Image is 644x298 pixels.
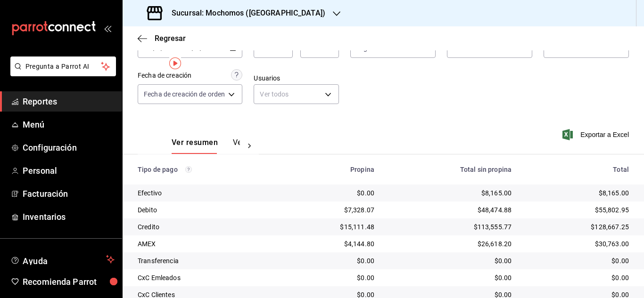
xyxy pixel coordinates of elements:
[527,222,629,232] div: $128,667.25
[288,239,374,249] div: $4,144.80
[23,254,102,265] span: Ayuda
[23,187,115,200] span: Facturación
[104,24,111,32] button: open_drawer_menu
[138,166,273,173] div: Tipo de pago
[389,222,512,232] div: $113,555.77
[164,8,325,19] h3: Sucursal: Mochomos ([GEOGRAPHIC_DATA])
[389,188,512,198] div: $8,165.00
[138,188,273,198] div: Efectivo
[389,166,512,173] div: Total sin propina
[389,205,512,215] div: $48,474.88
[389,256,512,266] div: $0.00
[527,188,629,198] div: $8,165.00
[527,273,629,282] div: $0.00
[169,57,181,69] img: Tooltip marker
[527,239,629,249] div: $30,763.00
[233,138,268,154] button: Ver pagos
[23,275,115,288] span: Recomienda Parrot
[527,205,629,215] div: $55,802.95
[138,256,273,266] div: Transferencia
[23,164,115,177] span: Personal
[288,256,374,266] div: $0.00
[185,166,192,173] svg: Los pagos realizados con Pay y otras terminales son montos brutos.
[138,34,186,43] button: Regresar
[10,56,116,76] button: Pregunta a Parrot AI
[389,273,512,282] div: $0.00
[25,62,101,72] span: Pregunta a Parrot AI
[288,166,374,173] div: Propina
[527,256,629,266] div: $0.00
[254,75,339,81] label: Usuarios
[389,239,512,249] div: $26,618.20
[138,222,273,232] div: Credito
[23,118,115,131] span: Menú
[155,34,186,43] span: Regresar
[254,84,339,104] div: Ver todos
[172,138,240,154] div: navigation tabs
[7,68,116,78] a: Pregunta a Parrot AI
[23,141,115,154] span: Configuración
[288,205,374,215] div: $7,328.07
[138,239,273,249] div: AMEX
[288,188,374,198] div: $0.00
[138,273,273,282] div: CxC Emleados
[288,222,374,232] div: $15,111.48
[23,95,115,108] span: Reportes
[23,210,115,223] span: Inventarios
[527,166,629,173] div: Total
[138,71,191,81] div: Fecha de creación
[564,129,629,140] button: Exportar a Excel
[138,205,273,215] div: Debito
[172,138,218,154] button: Ver resumen
[288,273,374,282] div: $0.00
[144,89,225,99] span: Fecha de creación de orden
